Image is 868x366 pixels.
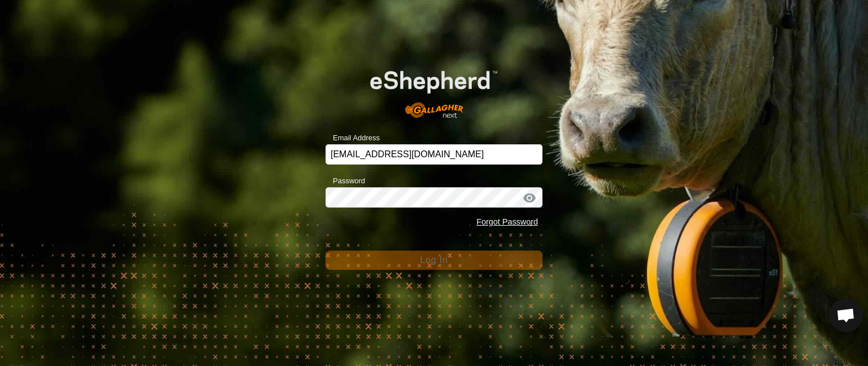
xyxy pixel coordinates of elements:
a: Forgot Password [476,217,538,226]
a: Open chat [829,298,863,332]
button: Log In [325,251,542,270]
span: Log In [420,255,448,265]
label: Email Address [325,132,380,144]
input: Email Address [325,144,542,165]
label: Password [325,175,365,187]
img: E-shepherd Logo [347,53,520,127]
